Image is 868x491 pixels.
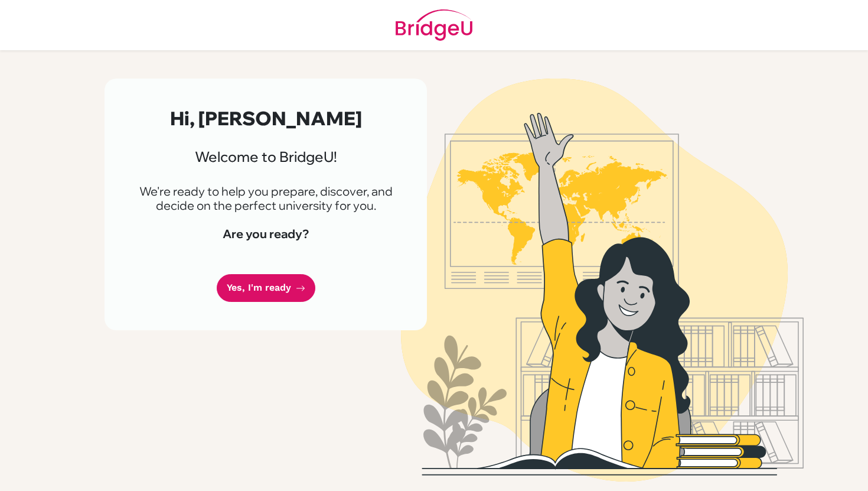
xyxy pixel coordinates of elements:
h3: Welcome to BridgeU! [133,148,399,165]
a: Yes, I'm ready [217,274,315,302]
h2: Hi, [PERSON_NAME] [133,107,399,129]
h4: Are you ready? [133,227,399,241]
p: We're ready to help you prepare, discover, and decide on the perfect university for you. [133,184,399,213]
